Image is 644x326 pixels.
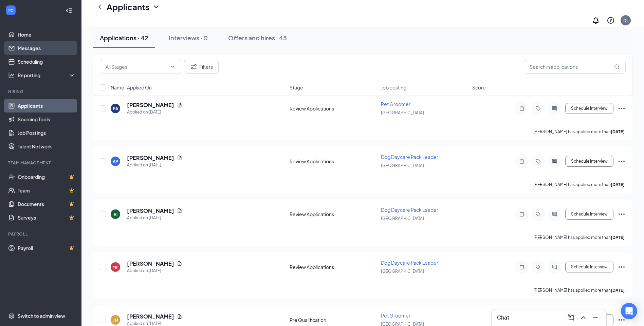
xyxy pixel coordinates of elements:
div: EA [113,106,118,111]
span: Name · Applied On [111,84,152,91]
svg: ActiveChat [550,159,558,164]
div: Review Applications [290,158,377,165]
span: Dog Daycare Pack Leader [381,260,438,266]
b: [DATE] [611,235,625,240]
svg: Tag [534,159,542,164]
a: OnboardingCrown [18,170,76,184]
a: Talent Network [18,140,76,153]
div: Offers and hires · 45 [228,34,287,42]
div: Applications · 42 [100,34,148,42]
a: SurveysCrown [18,211,76,224]
svg: ChevronUp [579,313,587,322]
svg: WorkstreamLogo [7,7,14,14]
a: TeamCrown [18,184,76,197]
svg: Ellipses [618,157,626,165]
a: Job Postings [18,126,76,140]
svg: Tag [534,211,542,217]
a: Messages [18,41,76,55]
div: MP [112,264,118,270]
p: [PERSON_NAME] has applied more than . [533,235,626,240]
svg: ActiveChat [550,211,558,217]
svg: Tag [534,264,542,270]
div: DL [623,18,628,23]
svg: ChevronDown [152,3,160,11]
b: [DATE] [611,129,625,134]
svg: ActiveChat [550,264,558,270]
button: Schedule Interview [565,103,613,114]
svg: Ellipses [618,104,626,113]
svg: Collapse [66,7,72,14]
span: Dog Daycare Pack Leader [381,154,438,160]
svg: QuestionInfo [607,16,615,24]
h3: Chat [497,314,509,321]
h1: Applicants [107,1,149,13]
span: Dog Daycare Pack Leader [381,207,438,213]
b: [DATE] [611,182,625,187]
div: Review Applications [290,264,377,270]
div: RI [114,211,117,217]
h5: [PERSON_NAME] [127,101,174,109]
div: Applied on [DATE] [127,162,182,168]
svg: Document [177,155,182,161]
svg: Notifications [592,16,600,24]
h5: [PERSON_NAME] [127,313,174,320]
svg: Minimize [591,313,600,322]
span: [GEOGRAPHIC_DATA] [381,269,424,274]
div: Switch to admin view [18,312,65,319]
b: [DATE] [611,288,625,293]
div: Reporting [18,72,76,79]
svg: Document [177,314,182,319]
a: Home [18,28,76,41]
button: Schedule Interview [565,209,613,220]
svg: ActiveChat [550,106,558,111]
span: Pet Groomer [381,312,410,319]
svg: Note [518,106,526,111]
svg: Ellipses [618,210,626,218]
svg: Document [177,261,182,266]
svg: ComposeMessage [567,313,575,322]
svg: Tag [534,106,542,111]
button: ChevronUp [578,312,589,323]
p: [PERSON_NAME] has applied more than . [533,287,626,293]
svg: Document [177,102,182,108]
h5: [PERSON_NAME] [127,207,174,215]
svg: Note [518,159,526,164]
svg: Note [518,264,526,270]
div: Applied on [DATE] [127,215,182,221]
span: Job posting [381,84,406,91]
div: Applied on [DATE] [127,267,182,274]
input: All Stages [106,63,167,70]
button: Schedule Interview [565,156,613,167]
div: Open Intercom Messenger [621,303,637,319]
p: [PERSON_NAME] has applied more than . [533,129,626,135]
div: Review Applications [290,105,377,112]
a: Applicants [18,99,76,113]
svg: ChevronLeft [96,3,104,11]
button: Schedule Interview [565,262,613,272]
span: Score [472,84,486,91]
div: Hiring [8,89,74,95]
svg: Settings [8,312,15,319]
svg: Filter [190,63,198,71]
span: Pet Groomer [381,101,410,107]
div: Review Applications [290,211,377,218]
a: Sourcing Tools [18,113,76,126]
svg: Note [518,211,526,217]
a: PayrollCrown [18,241,76,255]
svg: Analysis [8,72,15,79]
h5: [PERSON_NAME] [127,154,174,162]
svg: Document [177,208,182,213]
div: JM [113,317,118,323]
svg: Ellipses [618,316,626,324]
svg: Ellipses [618,263,626,271]
svg: ChevronDown [170,64,176,69]
button: Minimize [590,312,601,323]
svg: MagnifyingGlass [614,64,620,69]
div: AP [113,159,118,164]
a: Scheduling [18,55,76,68]
div: Applied on [DATE] [127,109,182,116]
button: Filter Filters [184,60,219,74]
span: [GEOGRAPHIC_DATA] [381,216,424,221]
p: [PERSON_NAME] has applied more than . [533,182,626,187]
input: Search in applications [524,60,626,74]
